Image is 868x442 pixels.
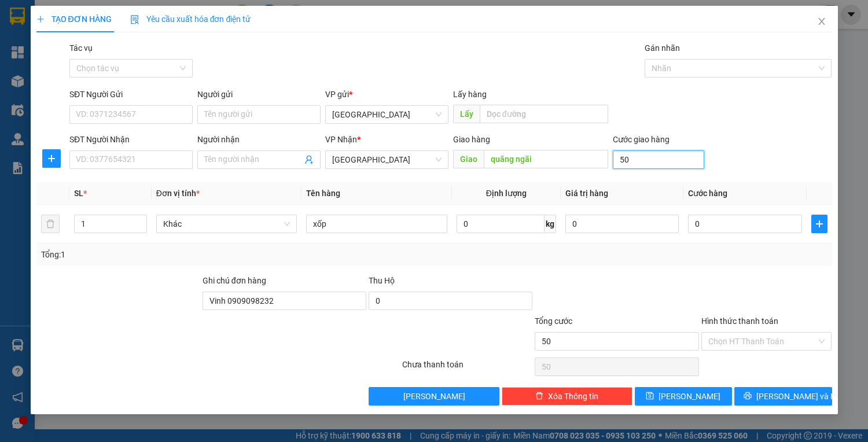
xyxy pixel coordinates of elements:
[69,88,193,101] div: SĐT Người Gửi
[484,150,608,168] input: Dọc đường
[453,90,487,99] span: Lấy hàng
[41,215,60,233] button: delete
[74,189,83,198] span: SL
[36,15,45,23] span: plus
[306,215,447,233] input: VD: Bàn, Ghế
[4,45,158,62] span: [GEOGRAPHIC_DATA], P. [GEOGRAPHIC_DATA], [GEOGRAPHIC_DATA]
[43,154,60,163] span: plus
[535,316,572,326] span: Tổng cước
[197,133,321,146] div: Người nhận
[156,189,200,198] span: Đơn vị tính
[42,149,61,168] button: plus
[203,276,266,285] label: Ghi chú đơn hàng
[4,77,161,94] span: [STREET_ADDRESS][PERSON_NAME] An Khê, [GEOGRAPHIC_DATA]
[69,43,93,53] label: Tác vụ
[635,387,732,406] button: save[PERSON_NAME]
[817,17,826,26] span: close
[36,14,112,24] span: TẠO ĐƠN HÀNG
[645,43,680,53] label: Gán nhãn
[734,387,832,406] button: printer[PERSON_NAME] và In
[306,189,340,198] span: Tên hàng
[453,105,480,123] span: Lấy
[325,135,357,144] span: VP Nhận
[325,88,448,101] div: VP gửi
[369,387,499,406] button: [PERSON_NAME]
[4,77,31,86] strong: Địa chỉ:
[613,150,704,169] input: Cước giao hàng
[163,215,290,233] span: Khác
[37,19,136,30] strong: VẬN TẢI Ô TÔ KIM LIÊN
[4,34,55,43] strong: Trụ sở Công ty
[646,392,654,401] span: save
[369,276,395,285] span: Thu Hộ
[486,189,527,198] span: Định lượng
[688,189,727,198] span: Cước hàng
[4,45,31,53] strong: Địa chỉ:
[41,248,336,261] div: Tổng: 1
[453,150,484,168] span: Giao
[203,292,366,310] input: Ghi chú đơn hàng
[480,105,608,123] input: Dọc đường
[548,390,598,403] span: Xóa Thông tin
[304,155,314,164] span: user-add
[453,135,490,144] span: Giao hàng
[811,215,827,233] button: plus
[502,387,632,406] button: deleteXóa Thông tin
[545,215,556,233] span: kg
[756,390,837,403] span: [PERSON_NAME] và In
[130,15,139,24] img: icon
[401,358,534,378] div: Chưa thanh toán
[4,67,167,75] strong: Văn phòng đại diện – CN [GEOGRAPHIC_DATA]
[744,392,752,401] span: printer
[535,392,543,401] span: delete
[332,151,442,168] span: Đà Nẵng
[130,14,251,24] span: Yêu cầu xuất hóa đơn điện tử
[197,88,321,101] div: Người gửi
[613,135,670,144] label: Cước giao hàng
[69,133,193,146] div: SĐT Người Nhận
[701,316,778,326] label: Hình thức thanh toán
[332,106,442,123] span: Bình Định
[812,219,827,229] span: plus
[565,215,679,233] input: 0
[659,390,720,403] span: [PERSON_NAME]
[54,6,120,17] strong: CÔNG TY TNHH
[806,6,838,38] button: Close
[565,189,608,198] span: Giá trị hàng
[403,390,465,403] span: [PERSON_NAME]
